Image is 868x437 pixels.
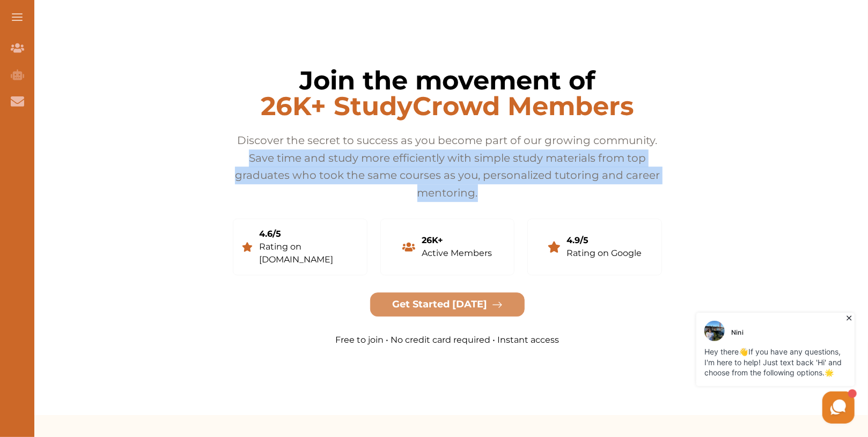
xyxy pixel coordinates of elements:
[233,132,662,201] p: Discover the secret to success as you become part of our growing community. Save time and study m...
[422,247,492,260] div: Active Members
[233,218,367,275] a: 4.6/5Rating on [DOMAIN_NAME]
[233,334,662,346] p: Free to join • No credit card required • Instant access
[259,240,358,266] div: Rating on [DOMAIN_NAME]
[567,247,642,260] div: Rating on Google
[370,292,525,317] button: Get Started Today,[object Object]
[422,234,492,247] div: 26K+
[567,234,642,247] div: 4.9/5
[527,218,662,275] a: 4.9/5Rating on Google
[610,310,857,426] iframe: HelpCrunch
[233,67,662,119] h2: Join the movement of
[259,228,358,240] div: 4.6/5
[233,93,662,119] span: 26K+ StudyCrowd Members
